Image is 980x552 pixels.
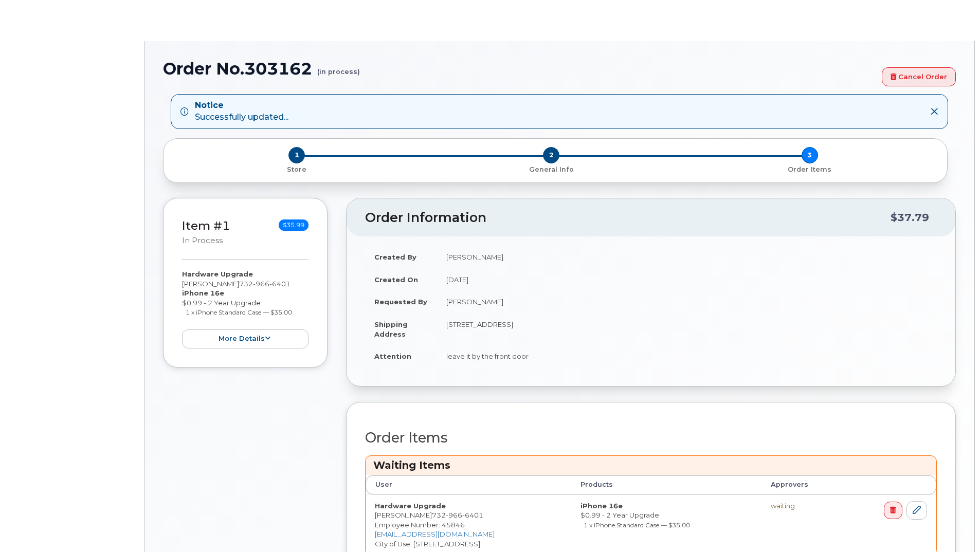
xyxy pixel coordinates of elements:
[366,475,571,494] th: User
[365,430,937,446] h2: Order Items
[182,236,223,245] small: in process
[269,280,291,288] span: 6401
[195,100,288,123] div: Successfully updated...
[771,501,836,511] div: waiting
[182,329,308,348] button: more details
[163,60,877,78] h1: Order No.303162
[761,475,845,494] th: Approvers
[580,502,623,510] strong: iPhone 16e
[182,218,230,233] a: Item #1
[437,290,937,313] td: [PERSON_NAME]
[426,165,677,174] p: General Info
[176,165,418,174] p: Store
[182,270,253,278] strong: Hardware Upgrade
[882,67,956,86] a: Cancel Order
[437,345,937,367] td: leave it by the front door
[365,211,891,225] h2: Order Information
[437,313,937,345] td: [STREET_ADDRESS]
[571,475,762,494] th: Products
[288,147,305,163] span: 1
[437,246,937,268] td: [PERSON_NAME]
[374,275,418,284] strong: Created On
[374,253,416,261] strong: Created By
[422,163,681,174] a: 2 General Info
[317,60,360,76] small: (in process)
[432,511,483,519] span: 732
[186,308,292,316] small: 1 x iPhone Standard Case — $35.00
[182,289,224,297] strong: iPhone 16e
[172,163,422,174] a: 1 Store
[375,521,465,529] span: Employee Number: 45846
[374,352,411,360] strong: Attention
[195,100,288,112] strong: Notice
[584,521,690,529] small: 1 x iPhone Standard Case — $35.00
[446,511,462,519] span: 966
[279,219,308,231] span: $35.99
[239,280,291,288] span: 732
[375,530,495,538] a: [EMAIL_ADDRESS][DOMAIN_NAME]
[182,269,308,348] div: [PERSON_NAME] $0.99 - 2 Year Upgrade
[543,147,559,163] span: 2
[891,208,929,227] div: $37.79
[374,298,427,306] strong: Requested By
[375,502,446,510] strong: Hardware Upgrade
[374,320,408,338] strong: Shipping Address
[373,458,929,472] h3: Waiting Items
[253,280,269,288] span: 966
[462,511,483,519] span: 6401
[437,268,937,291] td: [DATE]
